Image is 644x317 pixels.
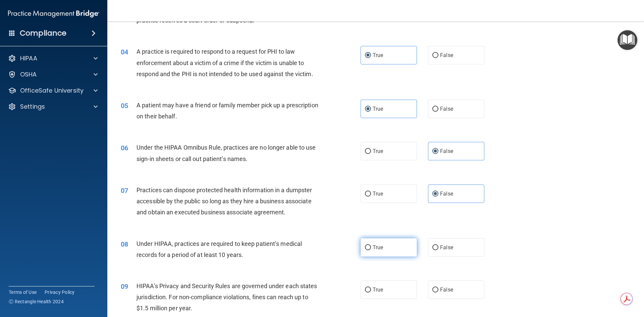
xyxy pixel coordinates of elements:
a: Privacy Policy [45,289,75,296]
span: True [373,191,383,197]
span: False [440,106,453,112]
span: HIPAA’s Privacy and Security Rules are governed under each states jurisdiction. For non-complianc... [137,282,317,312]
input: True [365,287,371,293]
span: A practice is required to respond to a request for PHI to law enforcement about a victim of a cri... [137,48,313,77]
span: 07 [121,187,128,195]
input: False [432,287,438,293]
span: 04 [121,48,128,56]
a: Terms of Use [9,289,37,296]
span: Under the HIPAA Omnibus Rule, practices are no longer able to use sign-in sheets or call out pati... [137,144,316,162]
span: True [373,244,383,251]
h4: Compliance [20,29,66,38]
p: OfficeSafe University [20,87,84,95]
a: Settings [8,103,98,111]
input: False [432,192,438,197]
span: False [440,148,453,154]
iframe: Drift Widget Chat Controller [610,271,636,296]
a: OSHA [8,70,98,78]
input: False [432,107,438,112]
input: True [365,245,371,250]
p: HIPAA [20,54,37,62]
input: True [365,107,371,112]
span: 09 [121,282,128,290]
input: False [432,149,438,154]
input: True [365,192,371,197]
span: 06 [121,144,128,152]
span: 05 [121,102,128,110]
span: False [440,191,453,197]
input: True [365,53,371,58]
p: OSHA [20,70,37,78]
span: False [440,52,453,58]
span: 08 [121,240,128,248]
a: HIPAA [8,54,98,62]
input: True [365,149,371,154]
span: True [373,286,383,293]
span: Under HIPAA, practices are required to keep patient’s medical records for a period of at least 10... [137,240,302,258]
img: PMB logo [8,7,99,20]
span: False [440,244,453,251]
input: False [432,53,438,58]
span: A patient may have a friend or family member pick up a prescription on their behalf. [137,102,318,120]
span: True [373,148,383,154]
a: OfficeSafe University [8,87,98,95]
span: Ⓒ Rectangle Health 2024 [9,298,64,305]
input: False [432,245,438,250]
span: True [373,52,383,58]
p: Settings [20,103,45,111]
span: False [440,286,453,293]
span: Practices can dispose protected health information in a dumpster accessible by the public so long... [137,187,312,216]
button: Open Resource Center [618,30,637,50]
span: True [373,106,383,112]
